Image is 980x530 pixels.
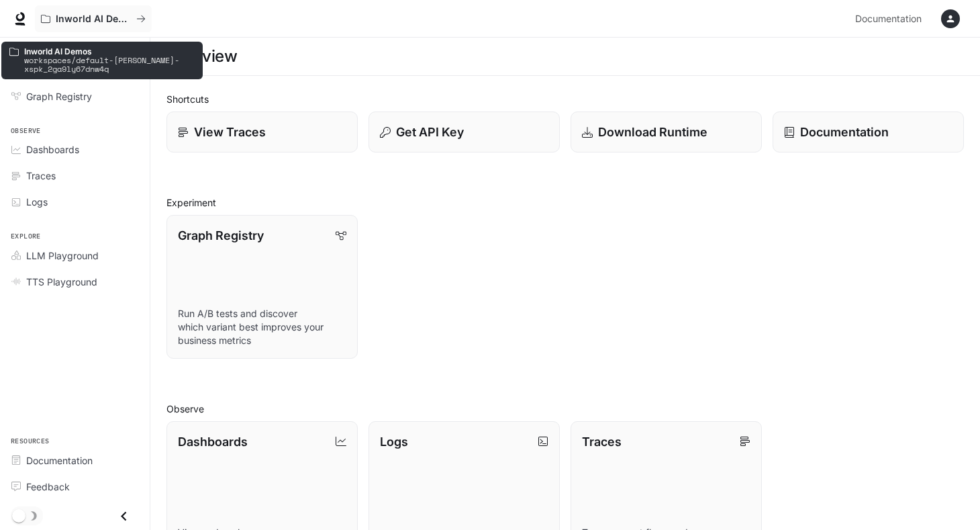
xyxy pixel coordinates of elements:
[166,112,358,152] a: View Traces
[12,508,26,523] span: Dark mode toggle
[396,123,464,141] p: Get API Key
[26,169,56,183] span: Traces
[380,433,408,451] p: Logs
[26,142,79,157] span: Dashboards
[166,92,964,106] h2: Shortcuts
[369,112,560,152] button: Get API Key
[850,5,932,32] a: Documentation
[178,433,248,451] p: Dashboards
[178,226,264,245] p: Graph Registry
[582,433,622,451] p: Traces
[5,190,144,214] a: Logs
[166,402,964,416] h2: Observe
[598,123,707,141] p: Download Runtime
[5,164,144,187] a: Traces
[24,56,195,73] p: workspaces/default-[PERSON_NAME]-xspk_2ga9ly67dnw4q
[109,502,139,530] button: Close drawer
[24,47,195,56] p: Inworld AI Demos
[166,215,358,359] a: Graph RegistryRun A/B tests and discover which variant best improves your business metrics
[26,195,48,209] span: Logs
[26,480,70,494] span: Feedback
[26,453,93,468] span: Documentation
[178,307,346,347] p: Run A/B tests and discover which variant best improves your business metrics
[5,138,144,161] a: Dashboards
[26,89,92,103] span: Graph Registry
[26,275,97,289] span: TTS Playground
[35,5,152,32] button: All workspaces
[166,195,964,210] h2: Experiment
[194,123,266,141] p: View Traces
[773,112,964,152] a: Documentation
[571,112,762,152] a: Download Runtime
[5,449,144,472] a: Documentation
[56,13,131,25] p: Inworld AI Demos
[5,244,144,267] a: LLM Playground
[5,85,144,108] a: Graph Registry
[5,270,144,294] a: TTS Playground
[26,249,99,263] span: LLM Playground
[5,475,144,498] a: Feedback
[800,123,889,141] p: Documentation
[855,11,922,28] span: Documentation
